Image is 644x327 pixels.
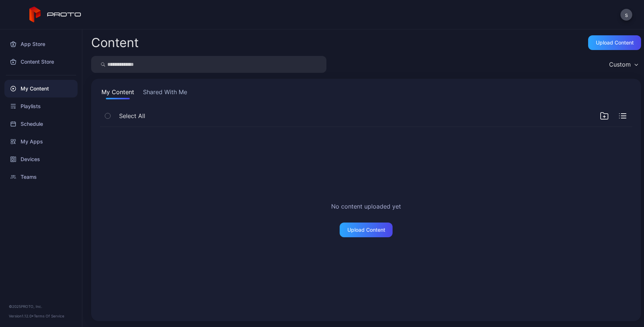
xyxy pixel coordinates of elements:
[331,202,401,211] h2: No content uploaded yet
[4,53,78,71] a: Content Store
[588,35,641,50] button: Upload Content
[4,80,78,97] a: My Content
[609,61,631,68] div: Custom
[4,133,78,150] a: My Apps
[605,56,641,73] button: Custom
[34,314,64,318] a: Terms Of Service
[119,111,145,120] span: Select All
[4,150,78,168] a: Devices
[9,314,34,318] span: Version 1.12.0 •
[347,227,385,233] div: Upload Content
[4,97,78,115] a: Playlists
[596,40,634,46] div: Upload Content
[91,36,139,49] div: Content
[142,88,189,99] button: Shared With Me
[620,9,632,21] button: s
[100,88,136,99] button: My Content
[4,35,78,53] a: App Store
[9,303,73,309] div: © 2025 PROTO, Inc.
[4,115,78,133] a: Schedule
[340,223,393,237] button: Upload Content
[4,168,78,186] a: Teams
